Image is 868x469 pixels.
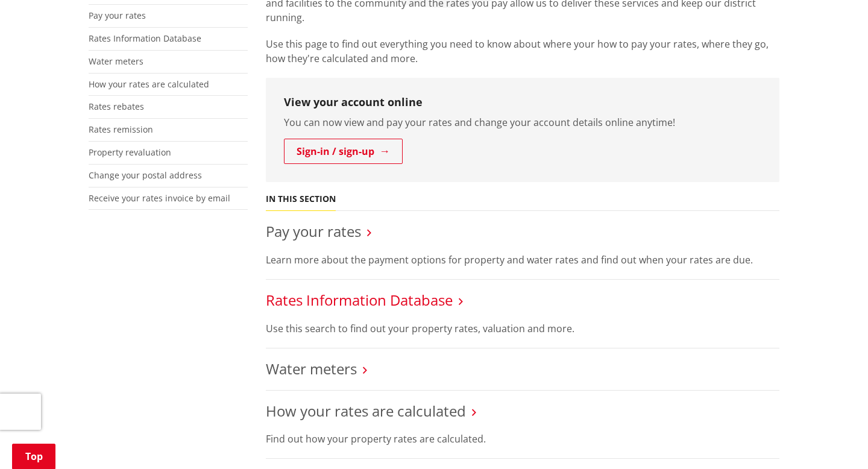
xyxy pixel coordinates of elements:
[89,192,230,204] a: Receive your rates invoice by email
[89,78,209,90] a: How your rates are calculated
[813,418,856,462] iframe: Messenger Launcher
[89,55,143,67] a: Water meters
[89,10,146,21] a: Pay your rates
[266,290,453,310] a: Rates Information Database
[266,194,336,204] h5: In this section
[266,221,361,241] a: Pay your rates
[284,115,761,130] p: You can now view and pay your rates and change your account details online anytime!
[89,169,202,181] a: Change your postal address
[89,101,144,112] a: Rates rebates
[266,432,779,446] p: Find out how your property rates are calculated.
[284,139,403,164] a: Sign-in / sign-up
[12,444,55,469] a: Top
[266,37,779,66] p: Use this page to find out everything you need to know about where your how to pay your rates, whe...
[266,401,466,421] a: How your rates are calculated
[89,124,153,135] a: Rates remission
[266,321,779,336] p: Use this search to find out your property rates, valuation and more.
[89,33,201,44] a: Rates Information Database
[266,359,357,379] a: Water meters
[266,253,779,267] p: Learn more about the payment options for property and water rates and find out when your rates ar...
[89,146,171,158] a: Property revaluation
[284,96,761,109] h3: View your account online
